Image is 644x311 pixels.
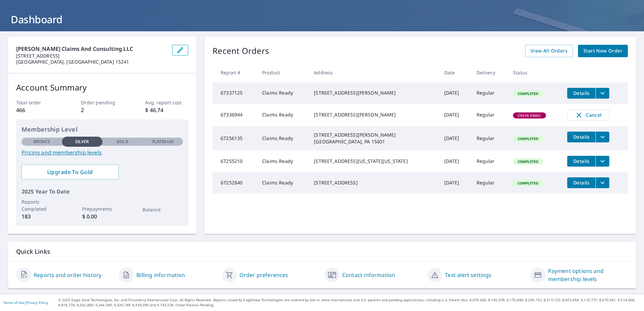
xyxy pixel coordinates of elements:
td: Claims Ready [257,172,309,194]
p: Gold [117,139,128,145]
td: 67336944 [213,104,257,126]
a: View All Orders [525,45,573,57]
div: [STREET_ADDRESS][US_STATE][US_STATE] [314,158,433,165]
button: filesDropdownBtn-67252840 [595,177,609,188]
span: Details [571,90,591,96]
td: Regular [471,150,508,172]
p: Account Summary [16,81,188,94]
div: [STREET_ADDRESS][PERSON_NAME] [314,111,433,118]
a: Billing information [136,271,185,279]
a: Text alert settings [445,271,491,279]
span: Completed [514,181,542,185]
td: 67252840 [213,172,257,194]
p: Order pending [81,99,124,106]
p: 183 [22,212,62,220]
span: View All Orders [530,47,568,55]
p: | [3,301,48,305]
a: Start New Order [578,45,628,57]
p: Total order [16,99,59,106]
p: Avg. report cost [145,99,188,106]
p: Balance [142,206,183,213]
p: [PERSON_NAME] Claims and Consulting LLC [16,45,167,53]
th: Delivery [471,63,508,82]
span: Cancel [574,111,602,119]
p: 2 [81,106,124,114]
button: filesDropdownBtn-67255210 [595,156,609,167]
th: Product [257,63,309,82]
p: Bronze [33,139,50,145]
p: Silver [75,139,89,145]
td: Regular [471,82,508,104]
div: [STREET_ADDRESS] [314,179,433,186]
td: 67337125 [213,82,257,104]
span: Start New Order [583,47,622,55]
span: Details [571,158,591,164]
td: 67255210 [213,150,257,172]
span: Check Email [514,113,545,118]
td: Claims Ready [257,82,309,104]
a: Privacy Policy [26,300,48,305]
span: Details [571,179,591,186]
a: Terms of Use [3,300,24,305]
p: [STREET_ADDRESS] [16,53,167,59]
p: 2025 Year To Date [22,187,183,196]
td: Regular [471,172,508,194]
div: [STREET_ADDRESS][PERSON_NAME] [GEOGRAPHIC_DATA], PA 15601 [314,132,433,145]
button: detailsBtn-67255210 [567,156,595,167]
a: Pricing and membership levels [22,148,183,157]
td: [DATE] [439,172,471,194]
button: detailsBtn-67256135 [567,132,595,142]
p: Recent Orders [213,45,269,57]
td: Claims Ready [257,104,309,126]
span: Upgrade To Gold [27,168,113,176]
button: detailsBtn-67252840 [567,177,595,188]
td: [DATE] [439,82,471,104]
td: 67256135 [213,126,257,150]
button: filesDropdownBtn-67256135 [595,132,609,142]
td: [DATE] [439,150,471,172]
button: Cancel [567,109,609,121]
a: Contact information [342,271,395,279]
td: Regular [471,126,508,150]
td: [DATE] [439,104,471,126]
p: 466 [16,106,59,114]
a: Order preferences [239,271,288,279]
td: Claims Ready [257,150,309,172]
span: Details [571,134,591,140]
span: Completed [514,136,542,141]
td: Regular [471,104,508,126]
th: Report # [213,63,257,82]
p: Reports Completed [22,198,62,212]
span: Completed [514,159,542,164]
p: Prepayments [82,205,123,212]
p: [GEOGRAPHIC_DATA], [GEOGRAPHIC_DATA] 15241 [16,59,167,65]
p: Platinum [152,139,173,145]
th: Address [309,63,439,82]
span: Completed [514,91,542,96]
p: Quick Links [16,247,628,256]
a: Upgrade To Gold [22,165,119,179]
p: Membership Level [22,125,183,134]
p: $ 0.00 [82,212,123,220]
p: © 2025 Eagle View Technologies, Inc. and Pictometry International Corp. All Rights Reserved. Repo... [58,298,641,308]
p: $ 46.74 [145,106,188,114]
div: [STREET_ADDRESS][PERSON_NAME] [314,90,433,96]
h1: Dashboard [8,12,636,26]
button: detailsBtn-67337125 [567,88,595,99]
td: [DATE] [439,126,471,150]
th: Date [439,63,471,82]
button: filesDropdownBtn-67337125 [595,88,609,99]
th: Status [508,63,562,82]
a: Reports and order history [34,271,101,279]
td: Claims Ready [257,126,309,150]
a: Payment options and membership levels [548,267,628,283]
